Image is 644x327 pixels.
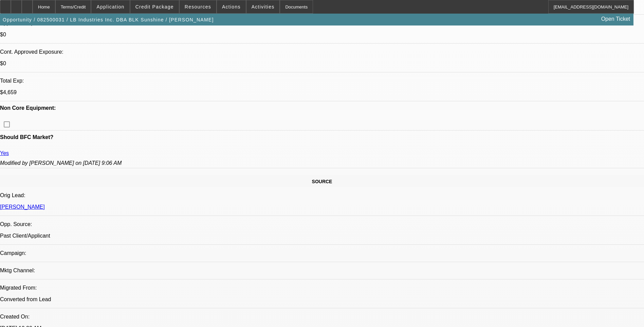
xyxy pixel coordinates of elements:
button: Application [91,0,129,13]
button: Credit Package [130,0,179,13]
span: Opportunity / 082500031 / LB Industries Inc. DBA BLK Sunshine / [PERSON_NAME] [3,17,214,22]
span: Actions [222,4,241,10]
span: Resources [185,4,211,10]
span: Application [96,4,124,10]
span: Activities [252,4,275,10]
button: Activities [246,0,280,13]
span: SOURCE [312,179,332,184]
button: Resources [180,0,216,13]
button: Actions [217,0,246,13]
span: Credit Package [135,4,174,10]
a: Open Ticket [599,13,633,25]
